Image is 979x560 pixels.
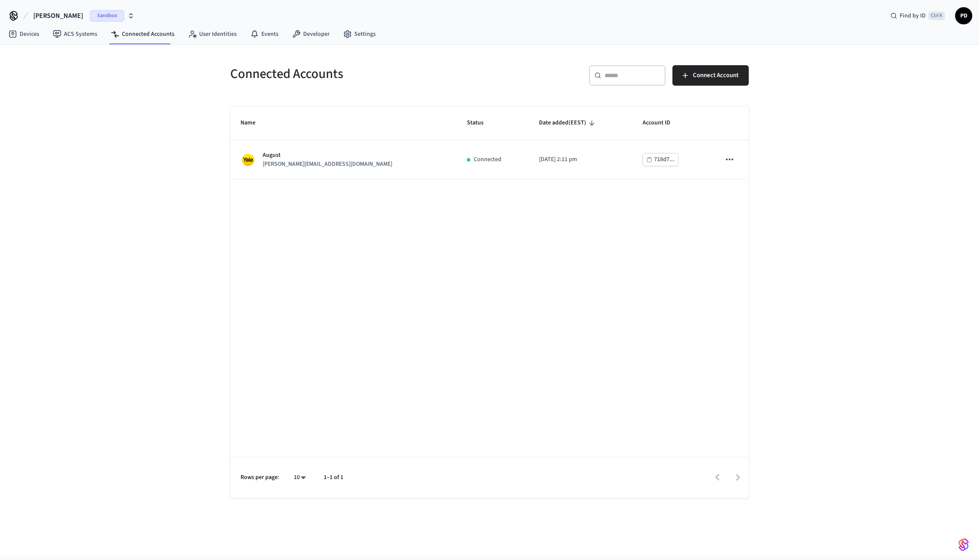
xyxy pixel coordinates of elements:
a: Developer [285,26,336,42]
table: sticky table [230,106,749,179]
p: Connected [474,155,501,164]
img: SeamLogoGradient.69752ec5.svg [959,538,969,551]
span: Connect Account [693,70,739,81]
p: August [263,151,392,160]
a: Settings [336,26,382,42]
a: Events [243,26,285,42]
button: 718d7... [643,153,678,166]
h5: Connected Accounts [230,65,484,83]
p: Rows per page: [240,473,279,482]
span: PD [956,8,971,23]
button: Connect Account [672,65,749,86]
span: Find by ID [900,12,926,20]
span: Date added(EEST) [539,116,597,130]
a: User Identities [181,26,243,42]
span: Name [240,116,266,130]
span: Account ID [643,116,681,130]
div: 718d7... [654,154,675,165]
span: Sandbox [90,10,124,21]
div: Find by IDCtrl K [883,8,952,23]
span: Ctrl K [928,12,945,20]
button: PD [955,7,972,24]
p: [PERSON_NAME][EMAIL_ADDRESS][DOMAIN_NAME] [263,160,392,169]
span: [PERSON_NAME] [33,11,83,21]
a: Devices [2,26,46,42]
span: Status [467,116,495,130]
div: 10 [290,471,310,484]
p: [DATE] 2:11 pm [539,155,622,164]
a: ACS Systems [46,26,104,42]
p: 1–1 of 1 [324,473,343,482]
a: Connected Accounts [104,26,181,42]
img: Yale Logo, Square [240,152,256,167]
